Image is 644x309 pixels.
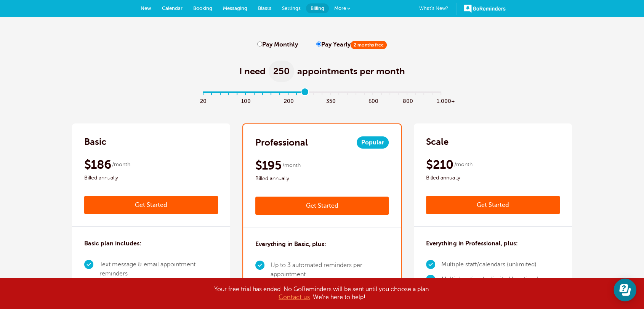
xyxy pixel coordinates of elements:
span: appointments per month [297,65,405,77]
a: Get Started [426,196,560,214]
h3: Everything in Basic, plus: [255,240,326,249]
span: Billed annually [255,174,389,183]
input: Pay Monthly [257,42,262,46]
span: Billed annually [84,173,218,183]
span: /month [282,161,301,170]
h3: Basic plan includes: [84,239,141,248]
a: Get Started [255,197,389,215]
label: Pay Monthly [257,41,298,48]
span: $186 [84,157,111,172]
span: 100 [241,96,250,105]
li: Up to 3 automated reminders per appointment [271,258,389,282]
span: /month [112,160,130,169]
span: 200 [284,96,292,105]
a: Billing [306,3,329,13]
li: Multi-location (unlimited locations) [441,272,538,287]
span: 350 [326,96,335,105]
span: Calendar [162,5,183,11]
span: Blasts [258,5,271,11]
input: Pay Yearly2 months free [316,42,321,46]
a: Contact us [279,294,310,301]
span: 800 [402,96,411,105]
span: /month [454,160,473,169]
span: $195 [255,158,281,173]
li: Text message & email appointment reminders [99,257,218,281]
span: Booking [193,5,212,11]
h3: Everything in Professional, plus: [426,239,517,248]
h2: Scale [426,136,449,148]
span: I need [239,65,266,77]
div: Your free trial has ended. No GoReminders will be sent until you choose a plan. . We're here to h... [131,285,513,301]
span: More [334,5,346,11]
h2: Professional [255,136,308,149]
span: 2 months free [351,41,387,49]
span: 1,000+ [436,96,445,105]
span: Billing [311,5,324,11]
label: Pay Yearly [316,41,387,48]
span: $210 [426,157,453,172]
li: Multiple staff/calendars (unlimited) [441,257,538,272]
h2: Basic [84,136,106,148]
span: Billed annually [426,173,560,183]
span: Messaging [223,5,247,11]
span: 600 [368,96,377,105]
a: Get Started [84,196,218,214]
span: Settings [282,5,301,11]
span: Popular [357,136,389,149]
span: New [141,5,151,11]
span: 20 [199,96,207,105]
a: What's New? [419,3,456,15]
span: 250 [269,61,294,82]
iframe: Resource center [614,279,636,301]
